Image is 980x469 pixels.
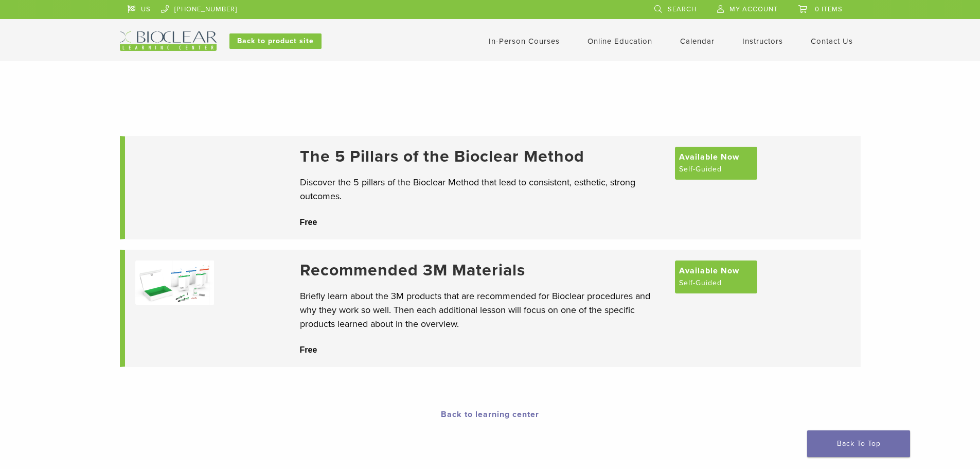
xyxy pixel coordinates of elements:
a: Back To Top [807,430,910,457]
a: Available Now Self-Guided [675,260,757,293]
a: Online Education [587,37,652,46]
a: In-Person Courses [489,37,560,46]
span: Free [300,345,317,354]
span: Self-Guided [679,277,722,289]
p: Discover the 5 pillars of the Bioclear Method that lead to consistent, esthetic, strong outcomes. [300,176,665,203]
span: Self-Guided [679,163,722,176]
span: Available Now [679,151,739,163]
a: Back to product site [229,33,322,49]
span: Available Now [679,265,739,277]
a: Recommended 3M Materials [300,260,665,280]
a: Instructors [742,37,783,46]
p: Briefly learn about the 3M products that are recommended for Bioclear procedures and why they wor... [300,289,665,331]
img: Bioclear [120,31,217,51]
a: Back to learning center [441,409,539,420]
span: 0 items [815,5,843,13]
span: My Account [729,5,778,13]
a: Calendar [680,37,715,46]
a: Available Now Self-Guided [675,147,757,180]
a: The 5 Pillars of the Bioclear Method [300,147,665,166]
span: Free [300,218,317,227]
span: Search [668,5,697,13]
a: Contact Us [811,37,853,46]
